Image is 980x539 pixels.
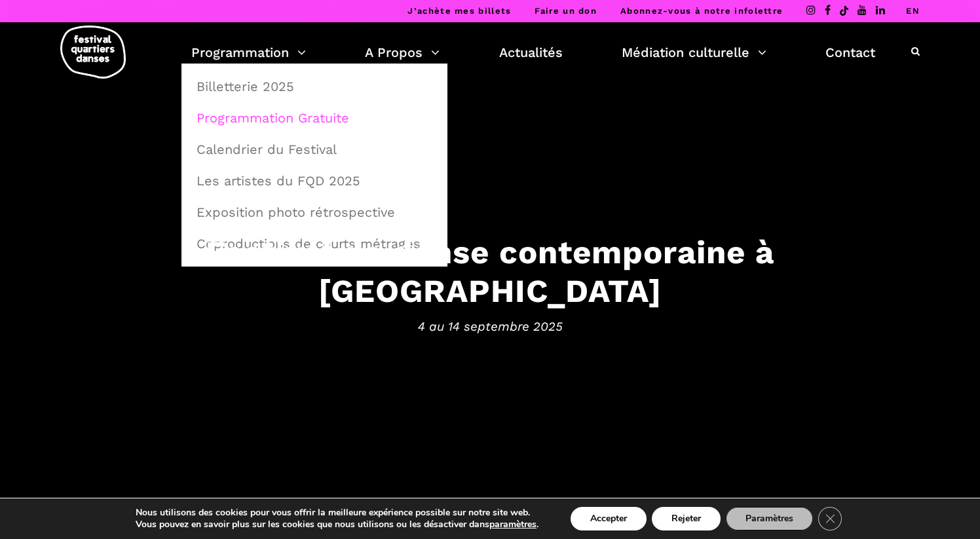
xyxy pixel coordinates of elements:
[189,71,440,102] a: Billetterie 2025
[818,507,842,530] button: Close GDPR Cookie Banner
[535,6,597,16] a: Faire un don
[726,507,813,530] button: Paramètres
[136,507,538,519] p: Nous utilisons des cookies pour vous offrir la meilleure expérience possible sur notre site web.
[407,6,511,16] a: J’achète mes billets
[189,103,440,133] a: Programmation Gratuite
[825,41,875,64] a: Contact
[191,41,306,64] a: Programmation
[84,316,896,336] span: 4 au 14 septembre 2025
[84,233,896,310] h3: Festival de danse contemporaine à [GEOGRAPHIC_DATA]
[652,507,721,530] button: Rejeter
[620,6,783,16] a: Abonnez-vous à notre infolettre
[622,41,766,64] a: Médiation culturelle
[136,519,538,530] p: Vous pouvez en savoir plus sur les cookies que nous utilisons ou les désactiver dans .
[489,519,537,530] button: paramètres
[365,41,440,64] a: A Propos
[189,197,440,227] a: Exposition photo rétrospective
[60,26,126,79] img: logo-fqd-med
[499,41,563,64] a: Actualités
[189,166,440,196] a: Les artistes du FQD 2025
[189,134,440,164] a: Calendrier du Festival
[571,507,647,530] button: Accepter
[189,229,440,259] a: Coproductions de courts métrages
[906,6,920,16] a: EN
